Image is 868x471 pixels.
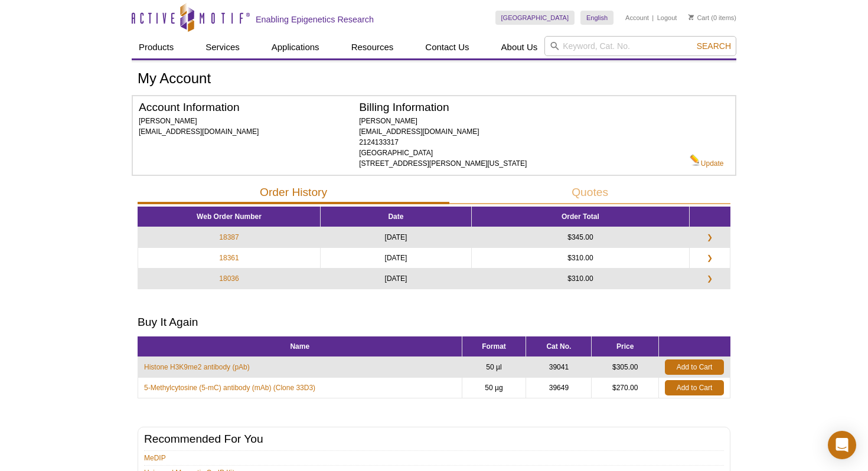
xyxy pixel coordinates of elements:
[462,356,526,377] td: 50 µl
[625,14,649,22] a: Account
[256,14,374,25] h2: Enabling Epigenetics Research
[344,36,401,58] a: Resources
[462,336,526,357] th: Format
[321,269,472,289] td: [DATE]
[321,207,472,227] th: Date
[321,227,472,248] td: [DATE]
[665,359,724,375] a: Add to Cart
[219,253,239,263] a: 18361
[700,273,720,284] a: ❯
[494,36,545,58] a: About Us
[219,232,239,243] a: 18387
[700,253,720,263] a: ❯
[697,41,731,51] span: Search
[495,11,575,25] a: [GEOGRAPHIC_DATA]
[321,248,472,269] td: [DATE]
[144,434,724,444] h2: Recommended For You
[657,14,677,22] a: Logout
[138,207,321,227] th: Web Order Number
[526,336,592,357] th: Cat No.
[471,227,689,248] td: $345.00
[418,36,476,58] a: Contact Us
[544,36,736,56] input: Keyword, Cat. No.
[652,11,654,25] li: |
[138,71,730,88] h1: My Account
[462,377,526,398] td: 50 µg
[592,377,659,398] td: $270.00
[139,117,259,136] span: [PERSON_NAME] [EMAIL_ADDRESS][DOMAIN_NAME]
[690,154,724,169] a: Update
[219,273,239,284] a: 18036
[144,382,315,393] a: 5-Methylcytosine (5-mC) antibody (mAb) (Clone 33D3)
[471,269,689,289] td: $310.00
[265,36,327,58] a: Applications
[526,377,592,398] td: 39649
[688,14,694,20] img: Your Cart
[580,11,614,25] a: English
[592,336,659,357] th: Price
[138,182,449,204] button: Order History
[693,41,735,51] button: Search
[700,232,720,243] a: ❯
[132,36,181,58] a: Products
[138,317,730,328] h2: Buy It Again
[139,102,359,113] h2: Account Information
[144,453,166,463] a: MeDIP
[359,117,527,168] span: [PERSON_NAME] [EMAIL_ADDRESS][DOMAIN_NAME] 2124133317 [GEOGRAPHIC_DATA] [STREET_ADDRESS][PERSON_N...
[198,36,247,58] a: Services
[688,11,736,25] li: (0 items)
[449,182,730,204] button: Quotes
[359,102,690,113] h2: Billing Information
[138,336,462,357] th: Name
[592,356,659,377] td: $305.00
[665,380,724,395] a: Add to Cart
[828,431,856,459] div: Open Intercom Messenger
[690,154,701,166] img: Edit
[144,362,250,372] a: Histone H3K9me2 antibody (pAb)
[471,248,689,269] td: $310.00
[471,207,689,227] th: Order Total
[688,14,709,22] a: Cart
[526,356,592,377] td: 39041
